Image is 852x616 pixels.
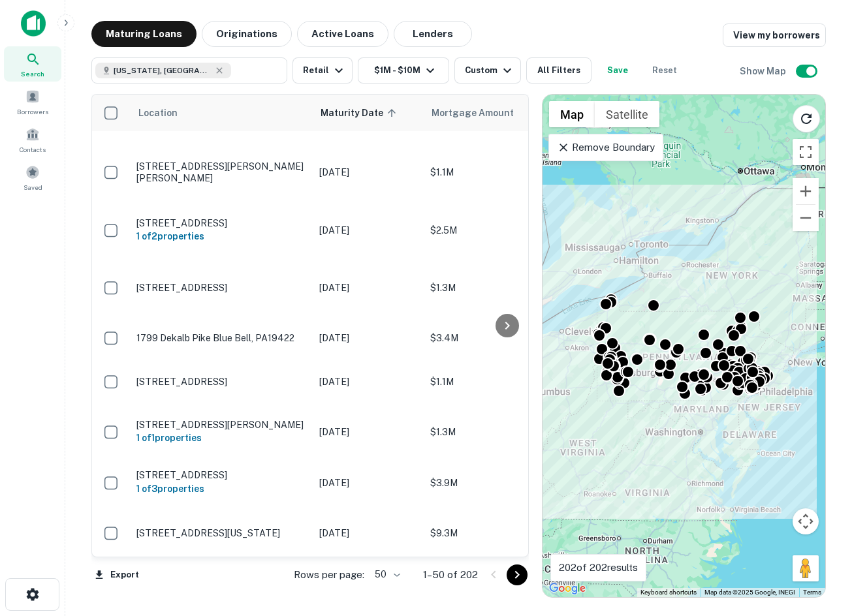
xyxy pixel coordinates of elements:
p: [STREET_ADDRESS] [136,376,306,388]
p: Remove Boundary [557,140,654,155]
button: Save your search to get updates of matches that match your search criteria. [597,57,639,84]
p: [STREET_ADDRESS] [136,217,306,229]
button: Export [91,565,142,585]
button: Go to next page [507,564,528,585]
span: Location [138,105,178,121]
button: Show street map [549,101,595,127]
span: Search [21,69,44,79]
p: $9.3M [430,526,561,540]
span: Maturity Date [321,105,400,121]
th: Maturity Date [313,95,424,131]
button: Reset [644,57,686,84]
button: Drag Pegman onto the map to open Street View [793,555,819,581]
a: Terms (opens in new tab) [803,589,821,596]
p: $3.9M [430,476,561,490]
a: Contacts [4,122,61,157]
span: Borrowers [17,106,48,117]
button: Retail [292,57,353,84]
button: Zoom in [793,178,819,204]
span: [US_STATE], [GEOGRAPHIC_DATA] [114,65,212,76]
p: Rows per page: [294,567,364,583]
button: Toggle fullscreen view [793,139,819,165]
p: 1799 Dekalb Pike Blue Bell, PA19422 [136,332,306,344]
p: [DATE] [319,425,417,439]
div: 0 0 [543,95,825,597]
p: 1–50 of 202 [423,567,478,583]
p: $1.3M [430,281,561,295]
button: All Filters [526,57,592,84]
p: [DATE] [319,165,417,179]
p: [DATE] [319,375,417,389]
h6: 1 of 2 properties [136,229,306,243]
button: Reload search area [793,105,820,132]
th: Location [130,95,313,131]
span: Saved [24,182,42,192]
p: [STREET_ADDRESS][PERSON_NAME] [136,419,306,431]
p: 202 of 202 results [559,560,638,576]
a: Open this area in Google Maps (opens a new window) [546,580,589,597]
p: [STREET_ADDRESS] [136,282,306,294]
a: Search [4,46,61,82]
button: Keyboard shortcuts [640,588,697,597]
div: Custom [465,63,515,78]
img: capitalize-icon.png [21,10,46,37]
h6: 1 of 3 properties [136,482,306,496]
button: Zoom out [793,205,819,231]
button: Custom [454,57,521,84]
p: $3.4M [430,331,561,345]
button: $1M - $10M [358,57,449,84]
p: [DATE] [319,223,417,238]
p: [STREET_ADDRESS][PERSON_NAME][PERSON_NAME] [136,161,306,184]
span: Mortgage Amount [432,105,531,121]
button: Show satellite imagery [595,101,659,127]
span: Contacts [20,144,46,155]
h6: 1 of 1 properties [136,431,306,445]
iframe: Chat Widget [787,470,852,532]
a: Borrowers [4,84,61,119]
p: $1.3M [430,425,561,439]
a: Saved [4,160,61,195]
span: Map data ©2025 Google, INEGI [704,589,795,596]
p: [DATE] [319,526,417,540]
p: [STREET_ADDRESS][US_STATE] [136,527,306,539]
p: $1.1M [430,165,561,179]
p: [DATE] [319,476,417,490]
button: Active Loans [297,21,388,47]
button: Originations [202,21,292,47]
h6: Show Map [740,64,788,78]
p: [DATE] [319,331,417,345]
img: Google [546,580,589,597]
th: Mortgage Amount [424,95,567,131]
button: Maturing Loans [91,21,197,47]
div: 50 [370,565,402,584]
p: $1.1M [430,375,561,389]
p: [STREET_ADDRESS] [136,469,306,481]
p: $2.5M [430,223,561,238]
a: View my borrowers [723,23,826,47]
p: [DATE] [319,281,417,295]
button: Lenders [394,21,472,47]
